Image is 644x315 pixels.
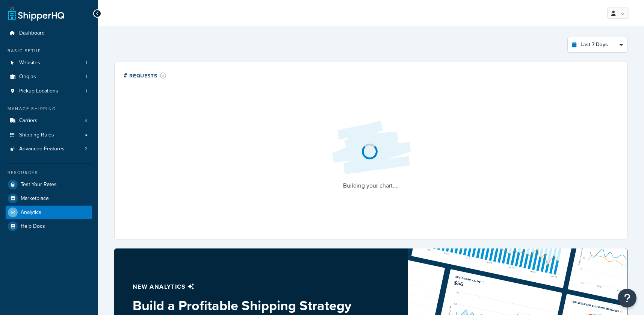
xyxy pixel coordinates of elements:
[326,115,416,180] img: Loading...
[6,142,92,156] a: Advanced Features2
[6,70,92,84] a: Origins1
[21,195,49,202] span: Marketplace
[19,88,58,94] span: Pickup Locations
[6,206,92,219] a: Analytics
[6,70,92,84] li: Origins
[6,56,92,70] a: Websites1
[6,170,92,176] div: Resources
[6,142,92,156] li: Advanced Features
[85,146,87,152] span: 2
[6,178,92,191] a: Test Your Rates
[6,56,92,70] li: Websites
[6,128,92,142] a: Shipping Rules
[19,118,38,124] span: Carriers
[326,180,416,191] p: Building your chart....
[21,223,45,230] span: Help Docs
[6,220,92,233] a: Help Docs
[6,114,92,128] li: Carriers
[133,282,353,292] p: New analytics
[6,84,92,98] li: Pickup Locations
[19,74,36,80] span: Origins
[86,60,87,66] span: 1
[124,71,166,80] div: # Requests
[6,192,92,205] a: Marketplace
[86,88,87,94] span: 1
[19,132,54,138] span: Shipping Rules
[21,209,41,216] span: Analytics
[133,298,353,313] h3: Build a Profitable Shipping Strategy
[19,60,40,66] span: Websites
[19,146,65,152] span: Advanced Features
[6,84,92,98] a: Pickup Locations1
[618,289,636,307] button: Open Resource Center
[85,118,87,124] span: 4
[21,182,57,188] span: Test Your Rates
[19,30,45,36] span: Dashboard
[6,106,92,112] div: Manage Shipping
[6,48,92,54] div: Basic Setup
[6,114,92,128] a: Carriers4
[86,74,87,80] span: 1
[6,26,92,40] a: Dashboard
